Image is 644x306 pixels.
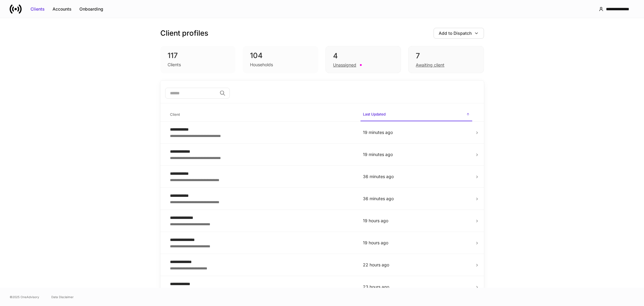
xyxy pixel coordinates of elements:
div: 104 [250,51,311,60]
span: © 2025 OneAdvisory [10,295,39,299]
h6: Last Updated [363,111,386,117]
p: 23 hours ago [363,284,470,290]
p: 22 hours ago [363,262,470,268]
div: 4Unassigned [325,46,401,73]
a: Data Disclaimer [51,295,74,299]
h3: Client profiles [160,28,208,38]
p: 19 minutes ago [363,151,470,158]
div: Clients [30,6,45,12]
button: Onboarding [75,4,107,14]
div: Households [250,62,273,68]
span: Last Updated [360,108,472,121]
p: 19 minutes ago [363,129,470,135]
div: Add to Dispatch [439,30,472,36]
button: Accounts [49,4,75,14]
div: Awaiting client [416,62,444,68]
div: 117 [168,51,229,60]
div: 7Awaiting client [408,46,484,73]
div: Unassigned [333,62,356,68]
span: Client [168,109,356,121]
h6: Client [170,112,180,117]
div: Onboarding [79,6,103,12]
p: 19 hours ago [363,218,470,224]
button: Clients [27,4,49,14]
button: Add to Dispatch [434,28,484,39]
div: Accounts [53,6,72,12]
p: 19 hours ago [363,240,470,246]
p: 36 minutes ago [363,174,470,180]
div: 7 [416,51,476,61]
div: Clients [168,62,181,68]
div: 4 [333,51,393,61]
p: 36 minutes ago [363,196,470,202]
